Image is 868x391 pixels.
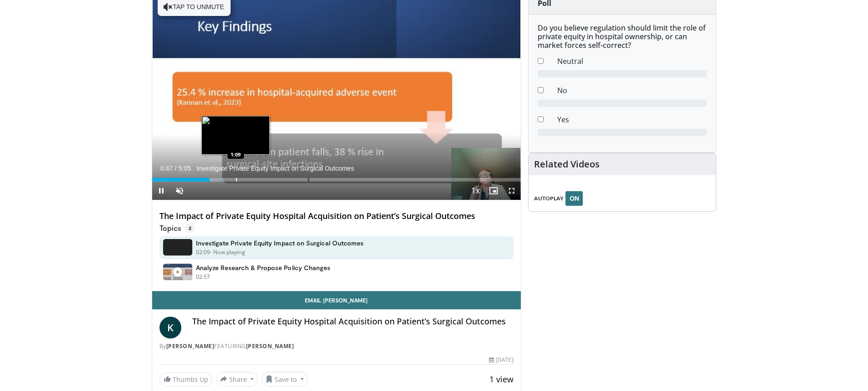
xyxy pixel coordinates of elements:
h4: Analyze Research & Propose Policy Changes [196,264,331,272]
p: 02:57 [196,273,211,281]
span: 5:05 [179,165,191,172]
button: Fullscreen [503,182,521,200]
span: 1 view [489,374,514,385]
a: [PERSON_NAME] [166,342,215,350]
button: Playback Rate [466,182,484,200]
h4: The Impact of Private Equity Hospital Acquisition on Patient’s Surgical Outcomes [159,211,514,221]
h4: Investigate Private Equity Impact on Surgical Outcomes [196,239,364,247]
img: image.jpeg [201,116,270,155]
a: Email [PERSON_NAME] [152,291,521,309]
p: Topics [159,224,195,233]
div: By FEATURING [159,342,514,350]
span: 2 [185,224,195,233]
dd: Yes [550,114,714,125]
p: 02:09 [196,248,211,256]
button: ON [565,191,583,206]
p: - Now playing [210,248,245,256]
button: Save to [262,372,308,386]
span: 0:47 [160,165,173,172]
a: [PERSON_NAME] [246,342,294,350]
dd: Neutral [550,56,714,67]
dd: No [550,85,714,96]
a: K [159,317,181,339]
div: Progress Bar [152,178,521,182]
button: Unmute [170,182,189,200]
span: AUTOPLAY [534,194,564,203]
h6: Do you believe regulation should limit the role of private equity in hospital ownership, or can m... [538,24,707,50]
a: Thumbs Up [159,372,212,386]
button: Enable picture-in-picture mode [484,182,503,200]
span: Investigate Private Equity Impact on Surgical Outcomes [196,164,354,172]
h4: Related Videos [534,159,600,170]
span: / [175,165,177,172]
h4: The Impact of Private Equity Hospital Acquisition on Patient’s Surgical Outcomes [192,317,514,327]
button: Share [216,372,258,386]
button: Pause [152,182,170,200]
div: [DATE] [489,356,514,364]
